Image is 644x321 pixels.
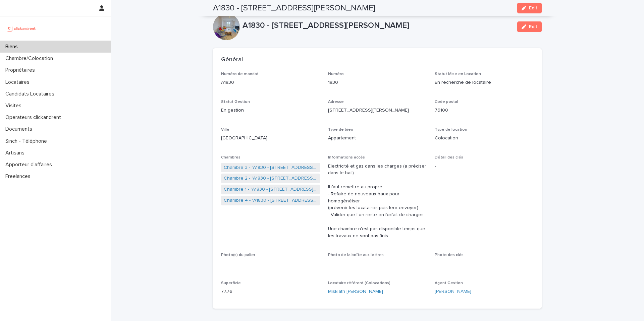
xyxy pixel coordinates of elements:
[243,21,512,30] p: A1830 - [STREET_ADDRESS][PERSON_NAME]
[5,22,38,35] img: UCB0brd3T0yccxBKYDjQ
[3,162,57,168] p: Apporteur d'affaires
[328,260,427,267] p: -
[328,288,383,295] a: Miskiath [PERSON_NAME]
[517,21,542,32] button: Edit
[435,79,534,86] p: En recherche de locataire
[213,3,375,13] h2: A1830 - [STREET_ADDRESS][PERSON_NAME]
[221,281,241,285] span: Superficie
[3,55,58,62] p: Chambre/Colocation
[435,163,534,170] p: -
[529,24,537,29] span: Edit
[224,186,317,193] a: Chambre 1 - "A1830 - [STREET_ADDRESS][PERSON_NAME]"
[435,135,534,142] p: Colocation
[221,135,320,142] p: [GEOGRAPHIC_DATA]
[328,128,353,132] span: Type de bien
[221,253,255,257] span: Photo(s) du palier
[435,288,471,295] a: [PERSON_NAME]
[328,253,384,257] span: Photo de la boîte aux lettres
[435,260,534,267] p: -
[435,281,463,285] span: Agent Gestion
[221,260,320,267] p: -
[3,91,60,97] p: Candidats Locataires
[435,100,458,104] span: Code postal
[3,114,66,121] p: Operateurs clickandrent
[328,155,365,159] span: Informations accès
[3,79,35,85] p: Locataires
[221,100,250,104] span: Statut Gestion
[221,288,320,295] p: 77.76
[328,72,344,76] span: Numéro
[435,72,481,76] span: Statut Mise en Location
[529,6,537,10] span: Edit
[224,175,317,182] a: Chambre 2 - "A1830 - [STREET_ADDRESS][PERSON_NAME]"
[221,107,320,114] p: En gestion
[224,164,317,171] a: Chambre 3 - "A1830 - [STREET_ADDRESS][PERSON_NAME]"
[517,3,542,13] button: Edit
[328,79,427,86] p: 1830
[328,107,427,114] p: [STREET_ADDRESS][PERSON_NAME]
[328,100,344,104] span: Adresse
[221,128,229,132] span: Ville
[3,103,27,109] p: Visites
[221,79,320,86] p: A1830
[3,138,52,144] p: Sinch - Téléphone
[435,253,464,257] span: Photo des clés
[435,155,463,159] span: Détail des clés
[221,155,240,159] span: Chambres
[3,173,36,180] p: Freelances
[3,67,40,73] p: Propriétaires
[221,72,259,76] span: Numéro de mandat
[435,107,534,114] p: 76100
[3,44,23,50] p: Biens
[224,197,317,204] a: Chambre 4 - "A1830 - [STREET_ADDRESS][PERSON_NAME]"
[328,281,390,285] span: Locataire référent (Colocations)
[3,150,30,156] p: Artisans
[435,128,467,132] span: Type de location
[221,56,243,64] h2: Général
[328,163,427,240] p: Electricité et gaz dans les charges (a préciser dans le bail) Il faut remettre au propre : - Refa...
[328,135,427,142] p: Appartement
[3,126,38,132] p: Documents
